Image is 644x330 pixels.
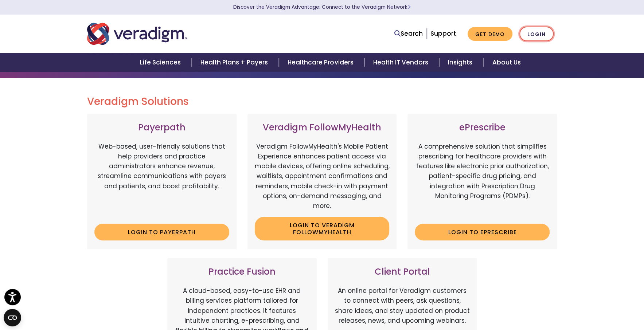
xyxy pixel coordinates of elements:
[255,217,390,240] a: Login to Veradigm FollowMyHealth
[430,29,456,38] a: Support
[483,53,529,72] a: About Us
[504,278,635,321] iframe: Drift Chat Widget
[415,122,550,133] h3: ePrescribe
[233,4,411,11] a: Discover the Veradigm Advantage: Connect to the Veradigm NetworkLearn More
[407,4,411,11] span: Learn More
[255,142,390,211] p: Veradigm FollowMyHealth's Mobile Patient Experience enhances patient access via mobile devices, o...
[94,122,229,133] h3: Payerpath
[94,142,229,218] p: Web-based, user-friendly solutions that help providers and practice administrators enhance revenu...
[439,53,483,72] a: Insights
[87,22,187,46] img: Veradigm logo
[175,267,309,277] h3: Practice Fusion
[364,53,439,72] a: Health IT Vendors
[394,29,423,39] a: Search
[468,27,512,41] a: Get Demo
[94,224,229,240] a: Login to Payerpath
[255,122,390,133] h3: Veradigm FollowMyHealth
[192,53,279,72] a: Health Plans + Payers
[335,267,470,277] h3: Client Portal
[279,53,364,72] a: Healthcare Providers
[415,224,550,240] a: Login to ePrescribe
[131,53,192,72] a: Life Sciences
[87,95,557,108] h2: Veradigm Solutions
[519,27,554,42] a: Login
[415,142,550,218] p: A comprehensive solution that simplifies prescribing for healthcare providers with features like ...
[4,309,21,326] button: Open CMP widget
